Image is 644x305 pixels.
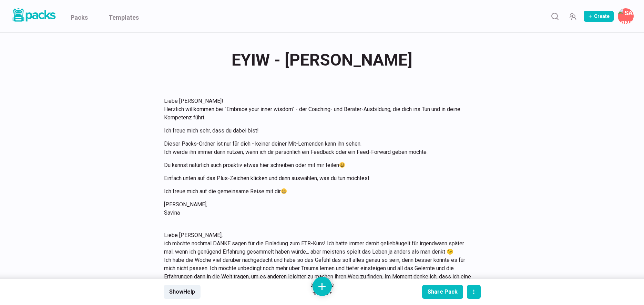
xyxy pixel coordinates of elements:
[618,8,634,24] button: Savina Tilmann
[548,9,562,23] button: Search
[164,97,472,122] p: Liebe [PERSON_NAME]! Herzlich willkommen bei "Embrace your inner wisdom" - der Coaching- und Bera...
[281,188,287,194] img: 😃
[566,9,580,23] button: Manage Team Invites
[164,174,472,183] p: Einfach unten auf das Plus-Zeichen klicken und dann auswählen, was du tun möchtest.
[584,11,614,22] button: Create Pack
[10,7,57,23] img: Packs logo
[164,285,201,299] button: ShowHelp
[164,161,472,169] p: Du kannst natürlich auch proaktiv etwas hier schreiben oder mit mir teilen
[422,285,463,299] button: Share Pack
[232,47,412,73] span: EYIW - [PERSON_NAME]
[339,162,345,168] img: 😃
[164,140,472,156] p: Dieser Packs-Ordner ist nur für dich - keiner deiner Mit-Lernenden kann ihn sehen. Ich werde ihn ...
[164,187,472,196] p: Ich freue mich auf die gemeinsame Reise mit dir
[164,200,472,217] p: [PERSON_NAME], Savina
[428,288,458,295] div: Share Pack
[164,127,472,135] p: Ich freue mich sehr, dass du dabei bist!
[467,285,481,299] button: actions
[10,7,57,26] a: Packs logo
